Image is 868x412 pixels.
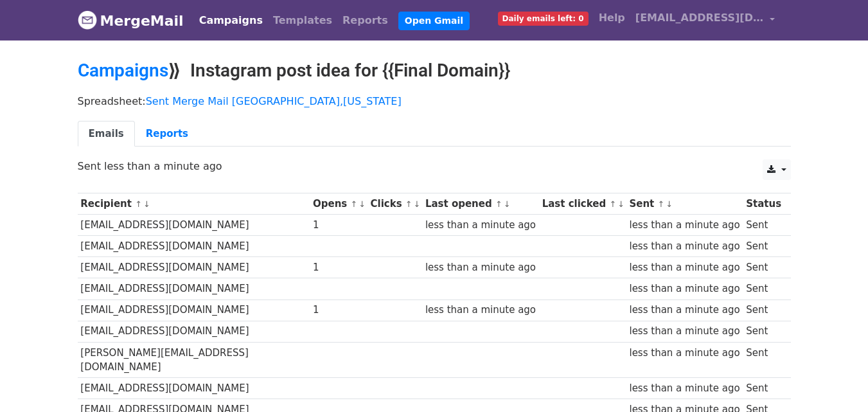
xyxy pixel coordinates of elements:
[617,199,624,209] a: ↓
[629,346,740,361] div: less than a minute ago
[629,260,740,275] div: less than a minute ago
[666,199,673,209] a: ↓
[658,199,665,209] a: ↑
[337,8,393,33] a: Reports
[425,218,536,233] div: less than a minute ago
[78,159,791,173] p: Sent less than a minute ago
[78,94,791,108] p: Spreadsheet:
[359,199,366,209] a: ↓
[635,10,764,26] span: [EMAIL_ADDRESS][DOMAIN_NAME]
[425,303,536,318] div: less than a minute ago
[743,193,784,215] th: Status
[78,193,310,215] th: Recipient
[78,236,310,257] td: [EMAIL_ADDRESS][DOMAIN_NAME]
[414,199,421,209] a: ↓
[425,260,536,275] div: less than a minute ago
[78,60,791,82] h2: ⟫ Instagram post idea for {{Final Domain}}
[594,5,630,31] a: Help
[493,5,594,31] a: Daily emails left: 0
[743,342,784,378] td: Sent
[626,193,743,215] th: Sent
[629,303,740,318] div: less than a minute ago
[422,193,539,215] th: Last opened
[135,199,142,209] a: ↑
[629,381,740,396] div: less than a minute ago
[78,7,184,34] a: MergeMail
[629,239,740,254] div: less than a minute ago
[268,8,337,33] a: Templates
[78,257,310,278] td: [EMAIL_ADDRESS][DOMAIN_NAME]
[78,278,310,300] td: [EMAIL_ADDRESS][DOMAIN_NAME]
[78,121,135,147] a: Emails
[743,257,784,278] td: Sent
[78,60,168,81] a: Campaigns
[143,199,150,209] a: ↓
[630,5,781,35] a: [EMAIL_ADDRESS][DOMAIN_NAME]
[495,199,502,209] a: ↑
[78,378,310,399] td: [EMAIL_ADDRESS][DOMAIN_NAME]
[743,300,784,321] td: Sent
[743,321,784,342] td: Sent
[629,324,740,339] div: less than a minute ago
[743,278,784,300] td: Sent
[78,10,97,30] img: MergeMail logo
[743,236,784,257] td: Sent
[78,215,310,236] td: [EMAIL_ADDRESS][DOMAIN_NAME]
[313,218,364,233] div: 1
[743,215,784,236] td: Sent
[78,321,310,342] td: [EMAIL_ADDRESS][DOMAIN_NAME]
[629,282,740,296] div: less than a minute ago
[609,199,616,209] a: ↑
[310,193,368,215] th: Opens
[313,260,364,275] div: 1
[313,303,364,318] div: 1
[743,378,784,399] td: Sent
[78,300,310,321] td: [EMAIL_ADDRESS][DOMAIN_NAME]
[146,95,402,107] a: Sent Merge Mail [GEOGRAPHIC_DATA],[US_STATE]
[398,12,470,30] a: Open Gmail
[405,199,412,209] a: ↑
[498,12,589,26] span: Daily emails left: 0
[78,342,310,378] td: [PERSON_NAME][EMAIL_ADDRESS][DOMAIN_NAME]
[368,193,422,215] th: Clicks
[194,8,268,33] a: Campaigns
[629,218,740,233] div: less than a minute ago
[350,199,357,209] a: ↑
[539,193,626,215] th: Last clicked
[135,121,199,147] a: Reports
[504,199,511,209] a: ↓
